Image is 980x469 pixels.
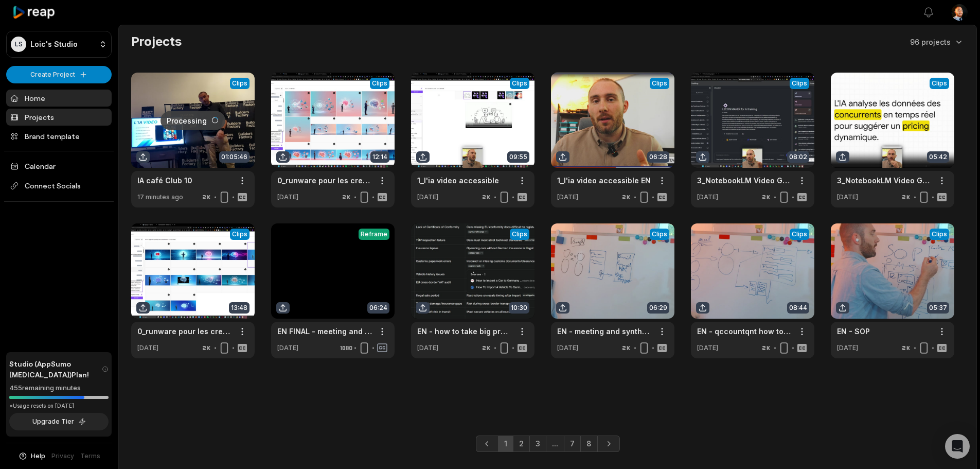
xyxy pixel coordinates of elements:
a: EN - how to take big project fast as a small company [417,326,512,337]
a: 1_l'ia video accessible EN [557,175,651,186]
a: Previous page [476,436,498,452]
a: EN - qccountqnt how to make sur that my employe work ok [697,326,792,337]
a: Next page [597,436,620,452]
h2: Projects [131,33,182,50]
a: Brand template [6,128,112,145]
a: 0_runware pour les creatif [137,326,232,337]
a: 1_l'ia video accessible [417,175,499,186]
a: EN - SOP [837,326,870,337]
div: 455 remaining minutes [9,383,109,393]
div: Open Intercom Messenger [945,434,970,459]
button: 96 projects [910,37,964,47]
button: Help [18,451,45,461]
a: 0_runware pour les creatif EN [277,175,372,186]
a: Page 3 [529,436,546,452]
a: Projects [6,109,112,126]
button: Upgrade Tier [9,413,109,430]
div: *Usage resets on [DATE] [9,402,109,410]
a: 3_NotebookLM Video Generation EN [837,175,932,186]
a: Jump forward [546,436,564,452]
a: IA café Club 10 [137,175,192,186]
a: EN FINAL - meeting and synthese thunder [277,326,372,337]
a: Page 7 [564,436,581,452]
a: Terms [80,451,100,461]
a: Page 1 is your current page [498,436,513,452]
a: Page 2 [513,436,530,452]
span: Studio (AppSumo [MEDICAL_DATA]) Plan! [9,358,102,380]
button: Create Project [6,66,112,83]
div: LS [11,37,26,52]
span: Connect Socials [6,177,112,195]
span: Help [31,451,45,461]
a: EN - meeting and synthese thunder [557,326,652,337]
a: Calendar [6,158,112,175]
a: Privacy [51,451,74,461]
a: Page 8 [580,436,598,452]
p: Loic's Studio [30,40,78,49]
ul: Pagination [476,436,620,452]
a: 3_NotebookLM Video Generation [697,175,792,186]
a: Home [6,90,112,107]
